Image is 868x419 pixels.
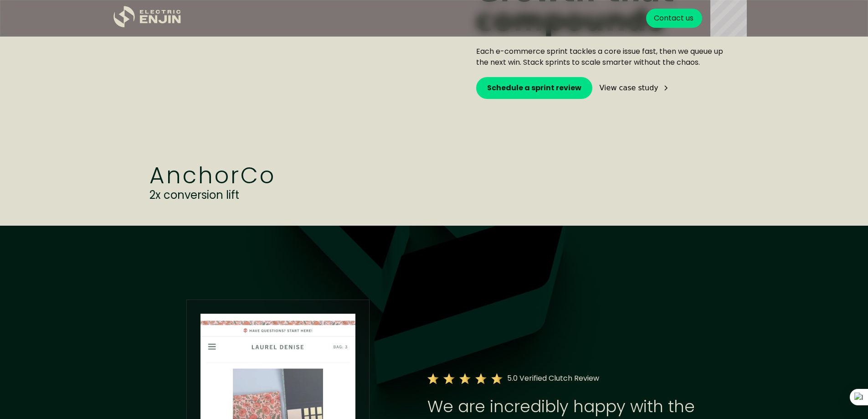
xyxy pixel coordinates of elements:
a: home [113,6,182,31]
a: Schedule a sprint review [476,77,592,99]
a: Contact us [646,9,702,28]
strong: Schedule a sprint review [487,83,581,93]
div: View case study [600,84,658,92]
h3: AnchorCo [149,164,280,187]
div: Contact us [654,13,693,24]
em: 2x conversion lift [149,187,239,202]
a: View case study [600,83,669,93]
em: Each e-commerce sprint tackles a core issue fast, then we queue up the next win. Stack sprints to... [476,46,723,67]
